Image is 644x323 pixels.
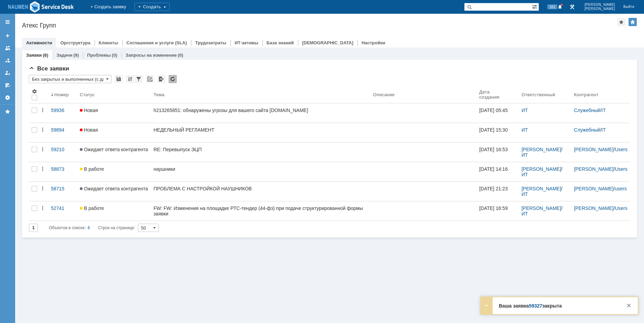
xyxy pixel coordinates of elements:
[48,182,77,201] a: 58715
[151,201,370,221] a: FW: FW: Изменения на площадке РТС-тендер (44-фз) при подаче структурированной формы заявки
[51,127,74,133] div: 59894
[153,205,367,216] div: FW: FW: Изменения на площадке РТС-тендер (44-фз) при подаче структурированной формы заявки
[32,89,37,94] span: Настройки
[574,108,600,113] a: Служебный
[479,127,508,133] div: [DATE] 15:30
[8,1,74,13] a: Перейти на домашнюю страницу
[153,108,367,113] div: h213265851: обнаружены угрозы для вашего сайта [DOMAIN_NAME]
[48,162,77,181] a: 58873
[51,108,74,113] div: 59936
[482,301,491,310] div: Развернуть
[529,303,542,309] a: 59327
[49,225,86,230] span: Объектов в списке:
[40,127,45,133] div: Действия
[532,3,539,10] span: Расширенный поиск
[499,303,562,309] strong: Ваша заявка закрыта
[80,127,98,133] span: Новая
[126,75,134,83] div: Сортировка...
[40,147,45,152] div: Действия
[476,103,519,123] a: [DATE] 05:45
[547,4,557,9] span: 101
[522,172,528,177] a: ИТ
[601,127,605,133] a: IT
[115,75,123,83] div: Сохранить вид
[151,182,370,201] a: ПРОБЛЕМА С НАСТРОЙКОЙ НАУШНИКОВ
[476,162,519,181] a: [DATE] 14:16
[126,53,177,58] a: Запросы на изменение
[51,205,74,211] div: 52741
[60,40,90,45] a: Оргструктура
[77,123,151,142] a: Новая
[169,75,177,83] div: Обновлять список
[522,191,528,197] a: ИТ
[127,40,187,45] a: Соглашения и услуги (SLA)
[80,186,148,191] span: Ожидает ответа контрагента
[77,162,151,181] a: В работе
[73,53,79,58] div: (9)
[574,127,627,133] div: /
[48,123,77,142] a: 59894
[519,86,571,103] th: Ответственный
[479,186,508,191] div: [DATE] 21:23
[235,40,258,45] a: ИТ-активы
[88,224,90,232] div: 6
[112,53,117,58] div: (0)
[26,53,42,58] a: Заявки
[584,3,615,7] span: [PERSON_NAME]
[48,86,77,103] th: Номер
[56,53,72,58] a: Задачи
[476,201,519,221] a: [DATE] 16:59
[615,205,627,211] a: Users
[135,75,143,83] div: Фильтрация...
[574,186,613,191] a: [PERSON_NAME]
[178,53,183,58] div: (0)
[2,30,13,41] a: Создать заявку
[48,103,77,123] a: 59936
[26,40,52,45] a: Активности
[77,103,151,123] a: Новая
[51,147,74,152] div: 59210
[51,186,74,191] div: 58715
[522,186,568,197] div: /
[476,86,519,103] th: Дата создания
[157,75,165,83] div: Экспорт списка
[574,147,613,152] a: [PERSON_NAME]
[362,40,385,45] a: Настройки
[574,186,627,191] div: /
[151,162,370,181] a: наушники
[625,301,633,310] div: Закрыть
[2,55,13,66] a: Заявки в моей ответственности
[80,108,98,113] span: Новая
[2,43,13,54] a: Заявки на командах
[48,201,77,221] a: 52741
[40,108,45,113] div: Действия
[574,92,598,97] div: Контрагент
[267,40,294,45] a: База знаний
[195,40,226,45] a: Трудозатраты
[77,201,151,221] a: В работе
[615,147,627,152] a: Users
[522,147,568,158] div: /
[43,53,48,58] div: (6)
[151,103,370,123] a: h213265851: обнаружены угрозы для вашего сайта [DOMAIN_NAME]
[476,143,519,162] a: [DATE] 16:53
[80,205,104,211] span: В работе
[629,18,637,26] div: Изменить домашнюю страницу
[617,18,625,26] div: Добавить в избранное
[2,67,13,78] a: Мои заявки
[574,108,627,113] div: /
[615,166,627,172] a: Users
[568,3,576,11] a: Перейти в интерфейс администратора
[522,166,561,172] a: [PERSON_NAME]
[302,40,353,45] a: [DEMOGRAPHIC_DATA]
[8,1,74,13] img: Ad3g3kIAYj9CAAAAAElFTkSuQmCC
[522,108,528,113] a: ИТ
[479,147,508,152] div: [DATE] 16:53
[522,92,555,97] div: Ответственный
[153,127,367,133] div: НЕДЕЛЬНЫЙ РЕГЛАМЕНТ
[153,92,164,97] div: Тема
[479,89,511,100] div: Дата создания
[574,166,627,172] div: /
[574,127,600,133] a: Служебный
[151,123,370,142] a: НЕДЕЛЬНЫЙ РЕГЛАМЕНТ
